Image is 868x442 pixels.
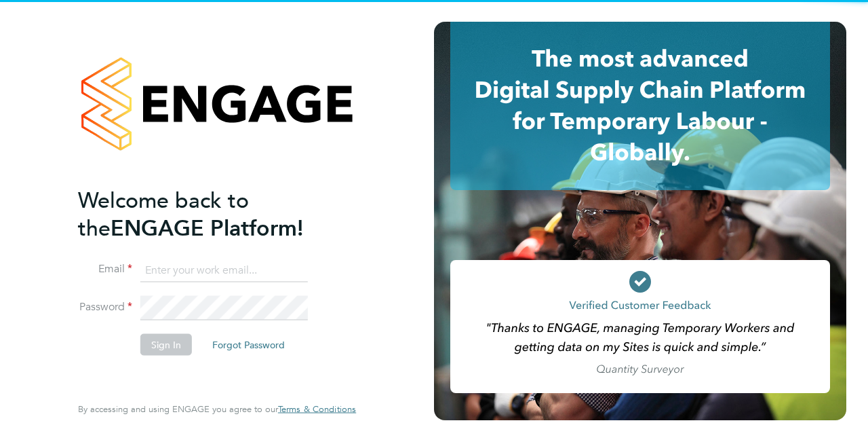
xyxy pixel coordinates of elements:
[78,262,132,276] label: Email
[78,403,356,415] span: By accessing and using ENGAGE you agree to our
[140,258,308,282] input: Enter your work email...
[278,404,356,415] a: Terms & Conditions
[78,300,132,314] label: Password
[78,186,342,242] h2: ENGAGE Platform!
[78,187,249,241] span: Welcome back to the
[140,334,192,356] button: Sign In
[201,334,296,356] button: Forgot Password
